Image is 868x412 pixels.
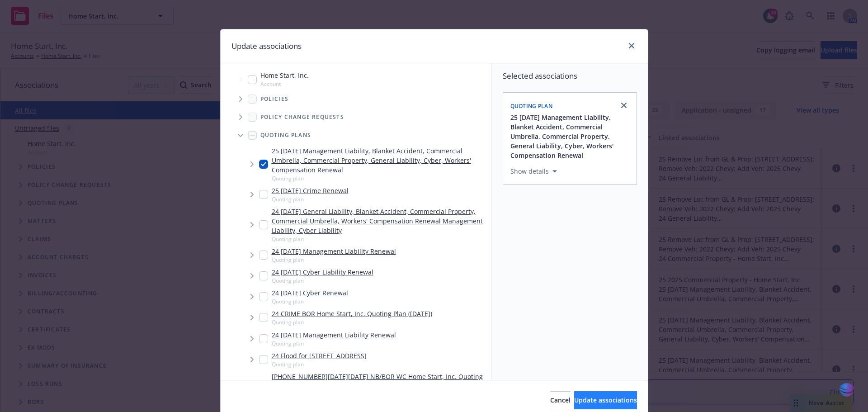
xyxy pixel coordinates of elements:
span: Quoting plans [260,133,311,138]
span: Quoting plan [272,277,373,284]
span: Account [260,80,309,88]
img: svg+xml;base64,PHN2ZyB3aWR0aD0iMzQiIGhlaWdodD0iMzQiIHZpZXdCb3g9IjAgMCAzNCAzNCIgZmlsbD0ibm9uZSIgeG... [839,382,854,398]
span: Quoting plan [272,360,367,368]
a: [PHONE_NUMBER][DATE][DATE] NB/BOR WC Home Start, Inc. Quoting Plan Eff: 11/01 [272,372,488,391]
span: Quoting plan [272,175,488,182]
a: 25 [DATE] Management Liability, Blanket Accident, Commercial Umbrella, Commercial Property, Gener... [272,146,488,175]
span: Cancel [550,396,571,404]
span: Quoting plan [272,298,348,305]
h1: Update associations [231,40,302,52]
span: Quoting plan [272,318,432,326]
span: Selected associations [503,71,637,81]
a: 24 [DATE] Management Liability Renewal [272,330,396,340]
span: Policy change requests [260,114,344,120]
a: 24 Flood for [STREET_ADDRESS] [272,351,367,360]
button: Update associations [574,391,637,409]
a: 24 [DATE] Cyber Renewal [272,288,348,298]
span: Home Start, Inc. [260,71,309,80]
a: 24 CRIME BOR Home Start, Inc. Quoting Plan ([DATE]) [272,309,432,318]
a: 24 [DATE] Management Liability Renewal [272,246,396,256]
button: Cancel [550,391,571,409]
span: Quoting plan [272,235,488,243]
a: 24 [DATE] Cyber Liability Renewal [272,267,373,277]
a: close [626,40,637,51]
span: Update associations [574,396,637,404]
button: Show details [507,166,561,177]
span: Quoting plan [510,102,553,110]
a: 24 [DATE] General Liability, Blanket Accident, Commercial Property, Commercial Umbrella, Workers'... [272,207,488,235]
a: close [618,100,629,111]
span: Quoting plan [272,195,349,203]
a: 25 [DATE] Crime Renewal [272,186,349,195]
span: Quoting plan [272,256,396,264]
span: Quoting plan [272,340,396,347]
span: Policies [260,96,289,102]
button: 25 [DATE] Management Liability, Blanket Accident, Commercial Umbrella, Commercial Property, Gener... [510,113,631,160]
